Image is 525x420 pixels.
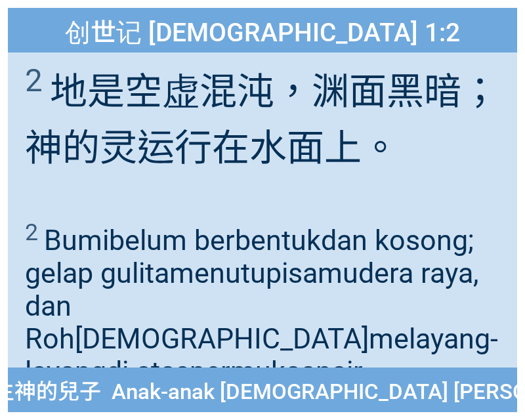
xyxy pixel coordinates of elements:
wh5921: permukaan [190,355,368,388]
span: Bumi [25,219,501,388]
wh8415: , dan Roh [25,257,498,388]
wh7363: di atas [106,355,368,388]
sup: 2 [25,62,43,99]
wh5921: samudera raya [25,257,498,388]
wh430: 的灵 [62,126,399,170]
wh922: ; gelap gulita [25,224,498,388]
span: 创世记 [DEMOGRAPHIC_DATA] 1:2 [65,12,460,51]
wh7307: 运行 [137,126,399,170]
wh776: belum berbentuk [25,224,498,388]
wh6440: 上 [324,126,399,170]
wh8414: dan kosong [25,224,498,388]
wh7307: [DEMOGRAPHIC_DATA] [25,322,498,388]
wh5921: 。 [362,126,399,170]
wh430: melayang-layang [25,322,498,388]
wh6440: air [331,355,368,388]
wh2822: menutupi [25,257,498,388]
wh4325: . [361,355,368,388]
sup: 2 [25,219,38,246]
span: 地 [25,61,501,171]
wh7363: 在水 [212,126,399,170]
wh4325: 面 [287,126,399,170]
